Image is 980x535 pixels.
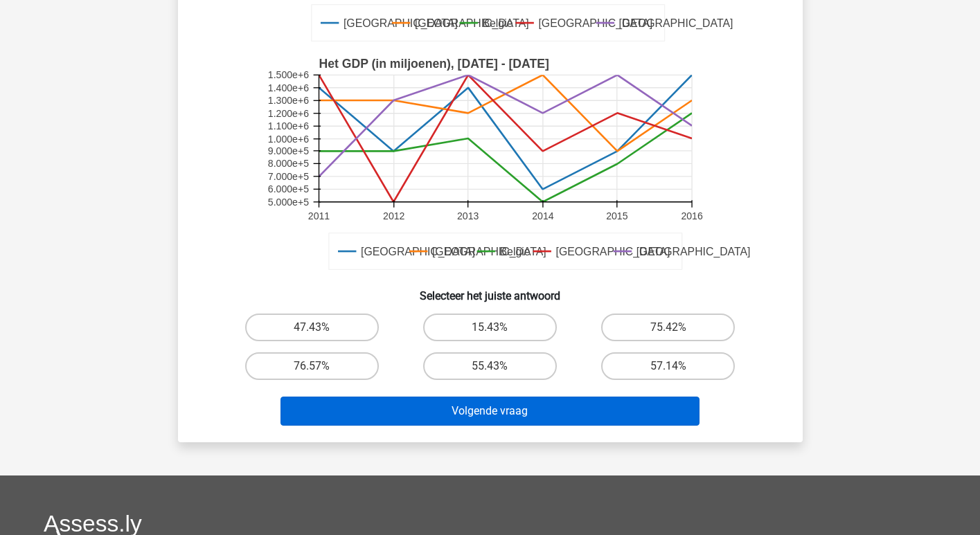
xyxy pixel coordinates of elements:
text: 2011 [308,210,329,221]
text: 2012 [383,210,404,221]
text: 5.000e+5 [267,197,308,208]
h6: Selecteer het juiste antwoord [200,278,781,302]
text: 1.100e+6 [267,120,308,132]
text: 6.000e+5 [267,183,308,194]
button: Volgende vraag [280,397,700,426]
label: 55.43% [423,352,557,380]
text: 8.000e+5 [267,158,308,170]
text: 2016 [681,210,702,221]
label: 15.43% [423,314,557,341]
label: 57.14% [601,352,735,380]
label: 76.57% [245,352,379,380]
label: 47.43% [245,314,379,341]
text: Belgie [499,246,530,257]
text: [GEOGRAPHIC_DATA] [414,17,528,30]
text: Het GDP (in miljoenen), [DATE] - [DATE] [319,57,549,71]
text: [GEOGRAPHIC_DATA] [538,17,652,30]
text: 1.400e+6 [267,82,308,93]
label: 75.42% [601,314,735,341]
text: 7.000e+5 [267,171,308,182]
text: 1.200e+6 [267,108,308,119]
text: 1.300e+6 [267,95,308,106]
text: [GEOGRAPHIC_DATA] [431,246,546,258]
text: 9.000e+5 [267,145,308,156]
text: 1.500e+6 [267,69,308,80]
text: 2014 [532,210,553,221]
text: [GEOGRAPHIC_DATA] [636,246,750,258]
text: [GEOGRAPHIC_DATA] [555,246,670,258]
text: 2015 [606,210,627,221]
text: [GEOGRAPHIC_DATA] [361,246,475,258]
text: [GEOGRAPHIC_DATA] [618,17,733,30]
text: Belgie [482,17,513,29]
text: [GEOGRAPHIC_DATA] [343,17,457,30]
text: 2013 [456,210,478,221]
text: 1.000e+6 [267,134,308,145]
